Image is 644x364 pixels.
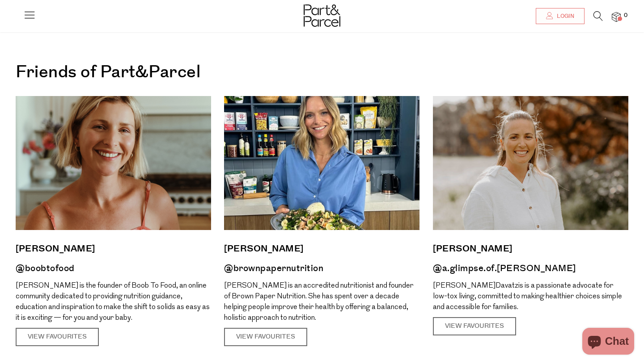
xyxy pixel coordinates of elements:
[622,12,630,20] span: 0
[612,12,621,21] a: 0
[16,328,99,347] a: View Favourites
[16,58,628,87] h1: Friends of Part&Parcel
[16,262,75,275] a: @boobtofood
[433,282,496,289] span: [PERSON_NAME]
[580,328,637,357] inbox-online-store-chat: Shopify online store chat
[224,262,323,275] a: @brownpapernutrition
[433,317,516,336] a: View Favourites
[555,13,574,20] span: Login
[16,241,211,256] a: [PERSON_NAME]
[304,4,340,27] img: Part&Parcel
[16,96,211,230] img: Luka McCabe
[433,241,628,256] a: [PERSON_NAME]
[433,282,622,311] span: Davatzis is a passionate advocate for low-tox living, committed to making healthier choices simpl...
[16,282,210,322] span: [PERSON_NAME] is the founder of Boob To Food, an online community dedicated to providing nutritio...
[224,241,419,256] a: [PERSON_NAME]
[433,96,628,230] img: Amelia Davatzis
[224,96,419,230] img: Jacq Alwill
[536,8,585,24] a: Login
[224,328,307,347] a: View Favourites
[224,280,419,323] p: [PERSON_NAME] is an accredited nutritionist and founder of Brown Paper Nutrition. She has spent o...
[433,262,576,275] a: @a.glimpse.of.[PERSON_NAME]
